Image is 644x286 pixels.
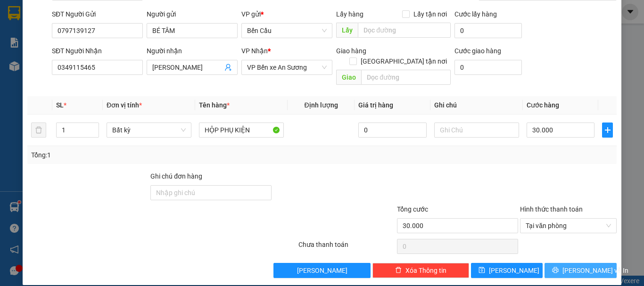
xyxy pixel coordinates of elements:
[56,101,64,109] span: SL
[603,126,612,134] span: plus
[241,9,332,19] div: VP gửi
[526,219,611,233] span: Tại văn phòng
[562,265,628,276] span: [PERSON_NAME] và In
[247,60,327,74] span: VP Bến xe An Sương
[247,24,327,38] span: Bến Cầu
[297,265,347,276] span: [PERSON_NAME]
[297,239,396,256] div: Chưa thanh toán
[454,23,522,38] input: Cước lấy hàng
[31,150,249,160] div: Tổng: 1
[52,9,143,19] div: SĐT Người Gửi
[357,56,451,66] span: [GEOGRAPHIC_DATA] tận nơi
[479,267,485,274] span: save
[552,267,559,274] span: printer
[224,64,232,71] span: user-add
[361,70,451,85] input: Dọc đường
[150,185,272,200] input: Ghi chú đơn hàng
[31,123,46,138] button: delete
[336,23,358,38] span: Lấy
[336,47,366,55] span: Giao hàng
[434,123,519,138] input: Ghi Chú
[372,263,469,278] button: deleteXóa Thông tin
[430,96,523,114] th: Ghi chú
[358,101,393,109] span: Giá trị hàng
[405,265,446,276] span: Xóa Thông tin
[527,101,559,109] span: Cước hàng
[489,265,539,276] span: [PERSON_NAME]
[150,172,202,180] label: Ghi chú đơn hàng
[147,9,238,19] div: Người gửi
[358,23,451,38] input: Dọc đường
[454,47,501,55] label: Cước giao hàng
[199,123,284,138] input: VD: Bàn, Ghế
[395,267,402,274] span: delete
[336,70,361,85] span: Giao
[410,9,451,19] span: Lấy tận nơi
[147,46,238,56] div: Người nhận
[304,101,338,109] span: Định lượng
[397,205,428,213] span: Tổng cước
[273,263,370,278] button: [PERSON_NAME]
[454,60,522,75] input: Cước giao hàng
[199,101,230,109] span: Tên hàng
[471,263,543,278] button: save[PERSON_NAME]
[545,263,617,278] button: printer[PERSON_NAME] và In
[241,47,268,55] span: VP Nhận
[358,123,426,138] input: 0
[112,123,186,137] span: Bất kỳ
[336,10,363,18] span: Lấy hàng
[52,46,143,56] div: SĐT Người Nhận
[520,205,583,213] label: Hình thức thanh toán
[107,101,142,109] span: Đơn vị tính
[454,10,497,18] label: Cước lấy hàng
[602,123,613,138] button: plus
